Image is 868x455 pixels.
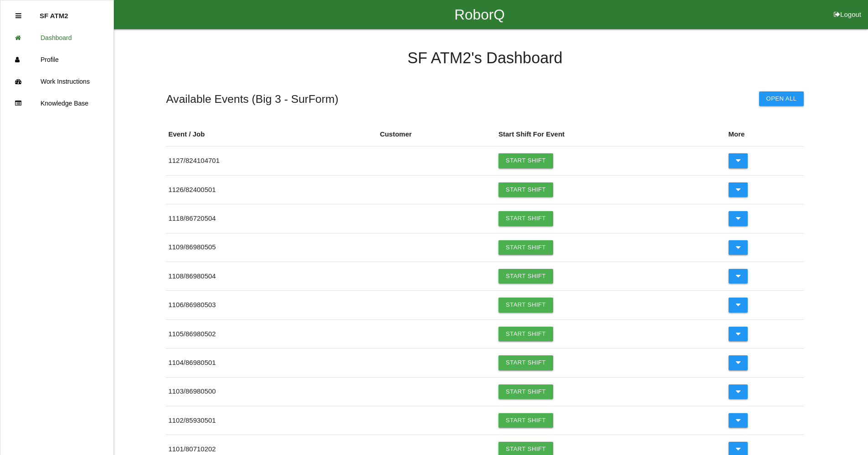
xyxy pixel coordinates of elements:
a: Start Shift [498,211,553,226]
a: Start Shift [498,298,553,312]
td: 1103 / 86980500 [166,377,377,406]
td: 1109 / 86980505 [166,233,377,262]
a: Profile [0,49,113,71]
th: Event / Job [166,122,377,147]
th: More [726,122,804,147]
a: Start Shift [498,327,553,341]
div: Close [15,5,21,27]
p: SF ATM2 [40,5,68,20]
td: 1108 / 86980504 [166,262,377,290]
button: Open All [759,91,804,106]
h5: Available Events ( Big 3 - SurForm ) [166,93,338,105]
td: 1104 / 86980501 [166,349,377,377]
a: Start Shift [498,384,553,399]
th: Customer [378,122,496,147]
td: 1127 / 824104701 [166,147,377,175]
a: Start Shift [498,355,553,370]
a: Work Instructions [0,71,113,92]
a: Knowledge Base [0,92,113,114]
a: Start Shift [498,413,553,428]
th: Start Shift For Event [496,122,726,147]
a: Start Shift [498,240,553,255]
td: 1106 / 86980503 [166,291,377,319]
a: Start Shift [498,182,553,197]
a: Start Shift [498,153,553,168]
a: Start Shift [498,269,553,283]
td: 1126 / 82400501 [166,175,377,204]
td: 1105 / 86980502 [166,319,377,348]
td: 1118 / 86720504 [166,204,377,233]
td: 1102 / 85930501 [166,406,377,435]
h4: SF ATM2 's Dashboard [166,50,804,67]
a: Dashboard [0,27,113,49]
